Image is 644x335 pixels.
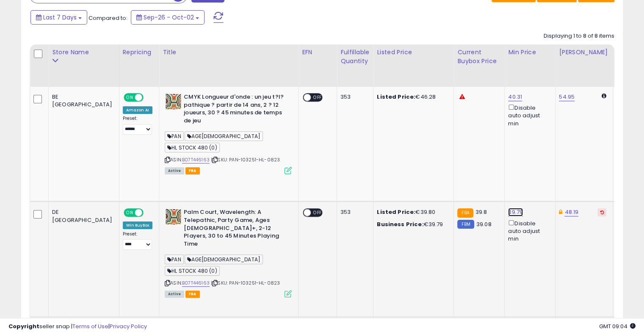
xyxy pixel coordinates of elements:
a: 39.79 [508,208,523,216]
span: OFF [311,209,324,216]
div: Title [163,48,295,57]
div: Win BuyBox [123,221,153,229]
div: Store Name [52,48,116,57]
a: 54.95 [559,93,575,101]
span: 2025-10-10 09:04 GMT [599,322,636,330]
span: FBA [185,291,200,298]
span: 39.08 [476,220,492,228]
strong: Copyright [8,322,39,330]
span: AGE[DEMOGRAPHIC_DATA] [185,131,263,141]
img: 51X1RFmSp2L._SL40_.jpg [165,93,182,110]
span: Sep-26 - Oct-02 [144,13,194,22]
div: BE [GEOGRAPHIC_DATA] [52,93,113,108]
div: Amazon AI [123,106,152,114]
small: FBA [457,208,473,218]
span: OFF [311,94,324,101]
a: 48.19 [564,208,578,216]
span: All listings currently available for purchase on Amazon [165,291,184,298]
div: Listed Price [377,48,450,57]
span: Compared to: [88,14,127,22]
div: Current Buybox Price [457,48,501,66]
a: Privacy Policy [110,322,147,330]
span: Last 7 Days [43,13,77,22]
span: OFF [142,94,155,101]
div: ASIN: [165,208,292,296]
div: 353 [340,93,367,101]
div: EFN [302,48,333,57]
span: PAN [165,131,184,141]
b: Listed Price: [377,208,415,216]
span: FBA [185,167,200,174]
div: 353 [340,208,367,216]
small: FBM [457,220,474,229]
span: All listings currently available for purchase on Amazon [165,167,184,174]
button: Last 7 Days [30,10,87,25]
div: [PERSON_NAME] [559,48,609,57]
span: HL STOCK 480 (0) [165,266,220,276]
div: Displaying 1 to 8 of 8 items [544,32,614,40]
span: OFF [142,209,155,216]
a: B07T446163 [182,156,210,163]
span: ON [124,209,135,216]
span: PAN [165,255,184,264]
div: €39.80 [377,208,447,216]
img: 51X1RFmSp2L._SL40_.jpg [165,208,182,225]
div: seller snap | | [8,323,147,331]
a: Terms of Use [72,322,108,330]
div: Preset: [123,116,153,135]
div: ASIN: [165,93,292,173]
span: | SKU: PAN-103251-HL-0823 [211,156,280,163]
a: B07T446163 [182,280,210,287]
a: 40.31 [508,93,522,101]
div: Min Price [508,48,552,57]
b: CMYK Longueur d'onde : un jeu t?l?pathique ? partir de 14 ans, 2 ? 12 joueurs, 30 ? 45 minutes de... [184,93,287,127]
div: DE [GEOGRAPHIC_DATA] [52,208,113,224]
div: Disable auto adjust min [508,219,549,243]
div: Preset: [123,231,153,250]
div: €39.79 [377,221,447,228]
div: Disable auto adjust min [508,103,549,127]
b: Business Price: [377,220,423,228]
div: €46.28 [377,93,447,101]
b: Palm Court, Wavelength: A Telepathic, Party Game, Ages [DEMOGRAPHIC_DATA]+, 2-12 Players, 30 to 4... [184,208,287,250]
span: HL STOCK 480 (0) [165,143,220,152]
button: Sep-26 - Oct-02 [131,10,205,25]
span: | SKU: PAN-103251-HL-0823 [211,280,280,286]
span: ON [124,94,135,101]
b: Listed Price: [377,93,415,101]
span: 39.8 [475,208,487,216]
div: Repricing [123,48,156,57]
div: Fulfillable Quantity [340,48,370,66]
span: AGE[DEMOGRAPHIC_DATA] [185,255,263,264]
